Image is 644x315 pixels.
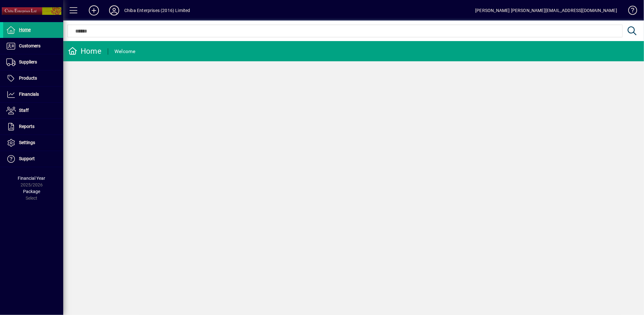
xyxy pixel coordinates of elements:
[23,189,40,194] span: Package
[475,5,617,15] div: [PERSON_NAME] [PERSON_NAME][EMAIL_ADDRESS][DOMAIN_NAME]
[3,54,63,70] a: Suppliers
[3,87,63,102] a: Financials
[19,76,37,81] span: Products
[114,46,136,57] div: Welcome
[19,108,29,113] span: Staff
[3,70,63,86] a: Products
[3,103,63,118] a: Staff
[68,46,101,56] div: Home
[18,176,46,181] span: Financial Year
[104,5,124,16] button: Profile
[84,5,104,16] button: Add
[19,140,35,145] span: Settings
[19,43,40,48] span: Customers
[3,135,63,151] a: Settings
[19,124,34,129] span: Reports
[124,5,190,15] div: Chiba Enterprises (2016) Limited
[19,156,35,161] span: Support
[623,1,636,22] a: Knowledge Base
[19,27,31,32] span: Home
[3,38,63,54] a: Customers
[3,151,63,167] a: Support
[19,59,37,64] span: Suppliers
[3,119,63,135] a: Reports
[19,92,39,97] span: Financials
